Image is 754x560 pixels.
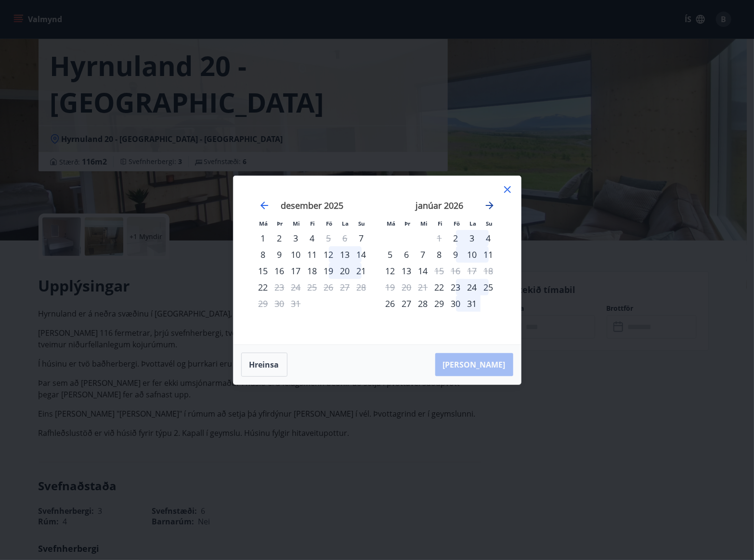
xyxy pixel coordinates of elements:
div: 24 [464,279,481,295]
td: Not available. þriðjudagur, 20. janúar 2026 [399,279,415,295]
div: 19 [321,263,337,279]
div: Aðeins útritun í boði [431,263,448,279]
div: 6 [399,246,415,263]
small: Su [486,220,493,227]
td: Choose sunnudagur, 21. desember 2025 as your check-in date. It’s available. [353,263,370,279]
td: Not available. þriðjudagur, 30. desember 2025 [272,295,288,312]
div: 15 [255,263,272,279]
small: Fö [454,220,460,227]
td: Choose föstudagur, 2. janúar 2026 as your check-in date. It’s available. [448,230,464,246]
td: Choose föstudagur, 23. janúar 2026 as your check-in date. It’s available. [448,279,464,295]
td: Choose mánudagur, 22. desember 2025 as your check-in date. It’s available. [255,279,272,295]
div: 2 [272,230,288,246]
td: Not available. laugardagur, 6. desember 2025 [337,230,353,246]
small: Mi [293,220,300,227]
div: 4 [304,230,321,246]
td: Choose þriðjudagur, 9. desember 2025 as your check-in date. It’s available. [272,246,288,263]
td: Not available. föstudagur, 5. desember 2025 [321,230,337,246]
td: Not available. miðvikudagur, 21. janúar 2026 [415,279,431,295]
div: Move forward to switch to the next month. [484,200,495,211]
td: Choose sunnudagur, 7. desember 2025 as your check-in date. It’s available. [353,230,370,246]
div: 11 [304,246,321,263]
td: Choose mánudagur, 15. desember 2025 as your check-in date. It’s available. [255,263,272,279]
div: 28 [415,295,431,312]
td: Choose föstudagur, 30. janúar 2026 as your check-in date. It’s available. [448,295,464,312]
td: Choose laugardagur, 13. desember 2025 as your check-in date. It’s available. [337,246,353,263]
div: Aðeins innritun í boði [448,230,464,246]
td: Choose mánudagur, 1. desember 2025 as your check-in date. It’s available. [255,230,272,246]
td: Not available. fimmtudagur, 1. janúar 2026 [431,230,448,246]
td: Not available. fimmtudagur, 25. desember 2025 [304,279,321,295]
small: Má [260,220,268,227]
td: Choose miðvikudagur, 14. janúar 2026 as your check-in date. It’s available. [415,263,431,279]
td: Not available. mánudagur, 29. desember 2025 [255,295,272,312]
strong: desember 2025 [281,200,344,211]
div: 14 [415,263,431,279]
strong: janúar 2026 [416,200,463,211]
td: Not available. mánudagur, 19. janúar 2026 [382,279,399,295]
div: 25 [481,279,497,295]
small: Fö [326,220,332,227]
td: Choose fimmtudagur, 22. janúar 2026 as your check-in date. It’s available. [431,279,448,295]
small: La [342,220,349,227]
small: Su [359,220,365,227]
div: 1 [255,230,272,246]
td: Choose mánudagur, 5. janúar 2026 as your check-in date. It’s available. [382,246,399,263]
td: Choose fimmtudagur, 18. desember 2025 as your check-in date. It’s available. [304,263,321,279]
div: 22 [255,279,272,295]
td: Not available. laugardagur, 27. desember 2025 [337,279,353,295]
td: Choose mánudagur, 8. desember 2025 as your check-in date. It’s available. [255,246,272,263]
td: Choose miðvikudagur, 3. desember 2025 as your check-in date. It’s available. [288,230,304,246]
div: 12 [321,246,337,263]
div: 13 [337,246,353,263]
div: 27 [399,295,415,312]
div: 7 [415,246,431,263]
small: Mi [420,220,428,227]
td: Choose miðvikudagur, 28. janúar 2026 as your check-in date. It’s available. [415,295,431,312]
small: Þr [277,220,283,227]
div: 4 [481,230,497,246]
td: Not available. föstudagur, 16. janúar 2026 [448,263,464,279]
td: Choose laugardagur, 10. janúar 2026 as your check-in date. It’s available. [464,246,481,263]
small: La [470,220,477,227]
td: Choose laugardagur, 3. janúar 2026 as your check-in date. It’s available. [464,230,481,246]
small: Fi [311,220,315,227]
div: 21 [353,263,370,279]
td: Not available. þriðjudagur, 23. desember 2025 [272,279,288,295]
div: 26 [382,295,399,312]
div: 30 [448,295,464,312]
td: Choose sunnudagur, 14. desember 2025 as your check-in date. It’s available. [353,246,370,263]
td: Choose miðvikudagur, 7. janúar 2026 as your check-in date. It’s available. [415,246,431,263]
td: Choose föstudagur, 19. desember 2025 as your check-in date. It’s available. [321,263,337,279]
td: Not available. miðvikudagur, 31. desember 2025 [288,295,304,312]
div: Aðeins innritun í boði [353,230,370,246]
div: 3 [464,230,481,246]
td: Not available. föstudagur, 26. desember 2025 [321,279,337,295]
small: Má [387,220,396,227]
div: 29 [431,295,448,312]
div: 17 [288,263,304,279]
div: 11 [481,246,497,263]
div: 3 [288,230,304,246]
td: Choose fimmtudagur, 4. desember 2025 as your check-in date. It’s available. [304,230,321,246]
div: 31 [464,295,481,312]
td: Choose miðvikudagur, 17. desember 2025 as your check-in date. It’s available. [288,263,304,279]
div: 8 [255,246,272,263]
td: Choose laugardagur, 31. janúar 2026 as your check-in date. It’s available. [464,295,481,312]
td: Choose fimmtudagur, 8. janúar 2026 as your check-in date. It’s available. [431,246,448,263]
div: 12 [382,263,399,279]
div: 9 [272,246,288,263]
div: 23 [448,279,464,295]
div: 16 [272,263,288,279]
td: Choose sunnudagur, 4. janúar 2026 as your check-in date. It’s available. [481,230,497,246]
div: 8 [431,246,448,263]
div: 18 [304,263,321,279]
td: Not available. laugardagur, 17. janúar 2026 [464,263,481,279]
td: Choose mánudagur, 12. janúar 2026 as your check-in date. It’s available. [382,263,399,279]
button: Hreinsa [241,353,287,377]
td: Choose föstudagur, 12. desember 2025 as your check-in date. It’s available. [321,246,337,263]
div: 10 [288,246,304,263]
div: 9 [448,246,464,263]
td: Choose þriðjudagur, 27. janúar 2026 as your check-in date. It’s available. [399,295,415,312]
div: 5 [382,246,399,263]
